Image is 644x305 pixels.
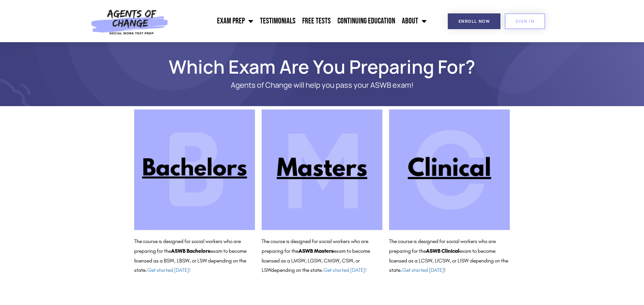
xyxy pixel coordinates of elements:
[426,248,459,254] b: ASWB Clinical
[334,13,398,29] a: Continuing Education
[172,13,430,29] nav: Menu
[299,13,334,29] a: Free Tests
[448,13,500,29] a: Enroll Now
[400,267,445,273] span: . !
[134,237,255,275] p: The course is designed for social workers who are preparing for the exam to become licensed as a ...
[398,13,430,29] a: About
[505,13,545,29] a: SIGN IN
[171,248,210,254] b: ASWB Bachelors
[262,237,382,275] p: The course is designed for social workers who are preparing for the exam to become licensed as a ...
[516,19,534,23] span: SIGN IN
[271,267,367,273] span: depending on the state.
[389,237,510,275] p: The course is designed for social workers who are preparing for the exam to become licensed as a ...
[402,267,444,273] a: Get started [DATE]
[323,267,367,273] a: Get started [DATE]!
[214,13,257,29] a: Exam Prep
[299,248,334,254] b: ASWB Masters
[147,267,191,273] a: Get started [DATE]!
[257,13,299,29] a: Testimonials
[158,81,486,89] p: Agents of Change will help you pass your ASWB exam!
[459,19,490,23] span: Enroll Now
[131,59,513,74] h1: Which Exam Are You Preparing For?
